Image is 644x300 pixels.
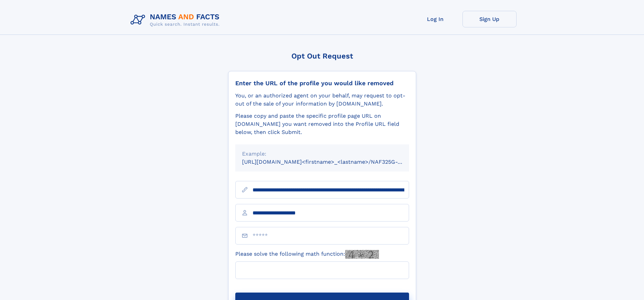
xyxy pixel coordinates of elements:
[235,112,409,136] div: Please copy and paste the specific profile page URL on [DOMAIN_NAME] you want removed into the Pr...
[228,52,416,60] div: Opt Out Request
[242,159,422,165] small: [URL][DOMAIN_NAME]<firstname>_<lastname>/NAF325G-xxxxxxxx
[128,11,225,29] img: Logo Names and Facts
[462,11,517,27] a: Sign Up
[235,79,409,87] div: Enter the URL of the profile you would like removed
[235,92,409,108] div: You, or an authorized agent on your behalf, may request to opt-out of the sale of your informatio...
[408,11,462,27] a: Log In
[235,250,379,259] label: Please solve the following math function:
[242,150,402,158] div: Example:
